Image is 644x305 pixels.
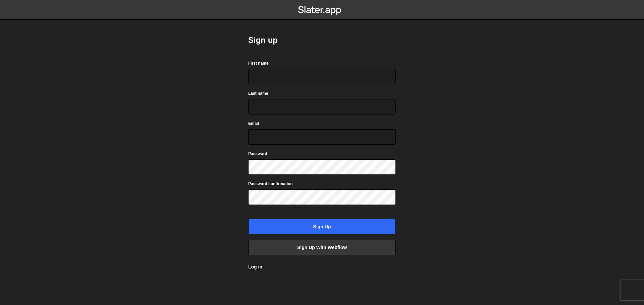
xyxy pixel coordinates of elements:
[248,240,396,255] a: Sign up with Webflow
[248,180,293,187] label: Password confirmation
[248,150,267,157] label: Password
[248,90,268,97] label: Last name
[248,60,269,67] label: First name
[248,219,396,234] input: Sign up
[248,35,396,46] h2: Sign up
[248,120,259,127] label: Email
[248,264,262,270] a: Log in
